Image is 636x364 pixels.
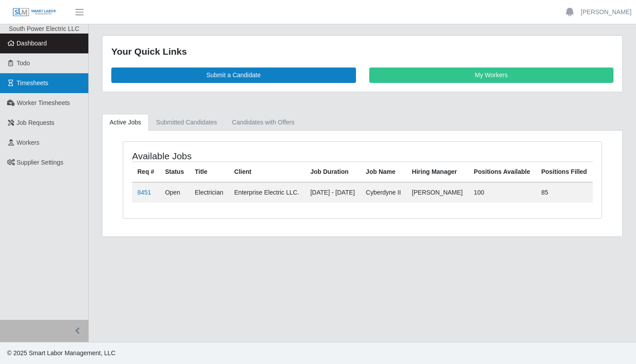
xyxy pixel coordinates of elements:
[189,182,229,203] td: Electrician
[137,189,151,196] a: 8451
[17,40,47,47] span: Dashboard
[9,25,79,32] span: South Power Electric LLC
[17,60,30,67] span: Todo
[132,161,160,182] th: Req #
[581,8,632,17] a: [PERSON_NAME]
[469,182,536,203] td: 100
[360,182,406,203] td: Cyberdyne II
[305,182,361,203] td: [DATE] - [DATE]
[17,79,49,86] span: Timesheets
[160,182,189,203] td: Open
[536,161,593,182] th: Positions Filled
[369,68,614,83] a: My Workers
[17,119,55,126] span: Job Requests
[536,182,593,203] td: 85
[224,114,302,131] a: Candidates with Offers
[17,159,64,166] span: Supplier Settings
[229,182,305,203] td: Enterprise Electric LLC.
[17,139,40,146] span: Workers
[360,161,406,182] th: Job Name
[111,68,356,83] a: Submit a Candidate
[7,349,115,356] span: © 2025 Smart Labor Management, LLC
[149,114,225,131] a: Submitted Candidates
[407,161,469,182] th: Hiring Manager
[469,161,536,182] th: Positions Available
[111,45,613,59] div: Your Quick Links
[12,8,57,17] img: SLM Logo
[132,150,316,161] h4: Available Jobs
[229,161,305,182] th: Client
[189,161,229,182] th: Title
[17,99,70,106] span: Worker Timesheets
[407,182,469,203] td: [PERSON_NAME]
[305,161,361,182] th: Job Duration
[102,114,149,131] a: Active Jobs
[160,161,189,182] th: Status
